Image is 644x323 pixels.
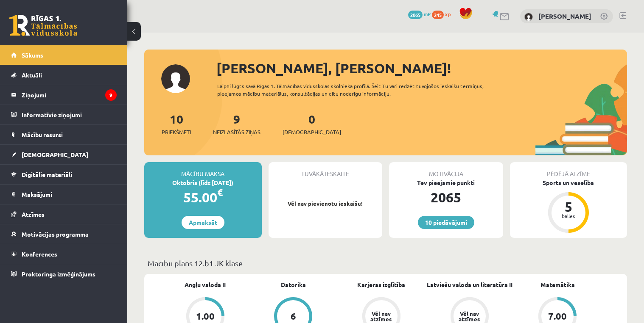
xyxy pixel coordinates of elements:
a: Angļu valoda II [185,280,226,289]
a: 245 xp [432,11,455,17]
a: 2065 mP [408,11,431,17]
div: Laipni lūgts savā Rīgas 1. Tālmācības vidusskolas skolnieka profilā. Šeit Tu vari redzēt tuvojošo... [217,82,507,97]
a: Atzīmes [11,204,117,224]
span: 245 [432,11,444,19]
div: Vēl nav atzīmes [458,311,482,322]
div: Tev pieejamie punkti [389,178,503,187]
span: Sākums [22,51,43,59]
a: Latviešu valoda un literatūra II [427,280,512,289]
a: Ziņojumi9 [11,85,117,105]
div: Motivācija [389,162,503,178]
div: 55.00 [144,187,262,207]
a: Matemātika [540,280,575,289]
span: Motivācijas programma [22,230,89,238]
a: Mācību resursi [11,125,117,144]
a: 9Neizlasītās ziņas [213,111,260,136]
div: Vēl nav atzīmes [370,311,393,322]
span: 2065 [408,11,423,19]
span: Priekšmeti [162,128,191,136]
div: Sports un veselība [510,178,627,187]
a: Konferences [11,244,117,264]
div: 5 [556,200,581,213]
a: Proktoringa izmēģinājums [11,264,117,284]
span: Konferences [22,250,57,258]
p: Vēl nav pievienotu ieskaišu! [273,199,378,208]
span: Atzīmes [22,210,45,218]
div: balles [556,213,581,218]
a: Maksājumi [11,185,117,204]
span: Mācību resursi [22,131,63,138]
div: 2065 [389,187,503,207]
span: Proktoringa izmēģinājums [22,270,95,278]
span: [DEMOGRAPHIC_DATA] [283,128,341,136]
img: Nikolass Gabriūns [524,13,533,21]
a: Motivācijas programma [11,224,117,244]
span: Aktuāli [22,71,42,79]
a: Karjeras izglītība [357,280,405,289]
div: Tuvākā ieskaite [269,162,383,178]
a: Datorika [281,280,306,289]
span: [DEMOGRAPHIC_DATA] [22,151,88,158]
a: 10Priekšmeti [162,111,191,136]
p: Mācību plāns 12.b1 JK klase [148,257,624,269]
div: Pēdējā atzīme [510,162,627,178]
a: [PERSON_NAME] [538,12,591,20]
div: 1.00 [196,312,215,321]
a: 10 piedāvājumi [418,216,474,229]
a: 0[DEMOGRAPHIC_DATA] [283,111,341,136]
a: Rīgas 1. Tālmācības vidusskola [9,15,77,36]
legend: Ziņojumi [22,85,117,105]
a: Informatīvie ziņojumi [11,105,117,124]
div: 6 [291,312,296,321]
span: xp [445,11,451,17]
span: mP [424,11,431,17]
a: Digitālie materiāli [11,165,117,184]
a: Sports un veselība 5 balles [510,178,627,234]
span: Digitālie materiāli [22,171,72,178]
a: Apmaksāt [182,216,224,229]
div: [PERSON_NAME], [PERSON_NAME]! [216,58,627,78]
a: Aktuāli [11,65,117,85]
div: 7.00 [548,312,567,321]
div: Mācību maksa [144,162,262,178]
a: [DEMOGRAPHIC_DATA] [11,145,117,164]
legend: Informatīvie ziņojumi [22,105,117,124]
span: Neizlasītās ziņas [213,128,260,136]
div: Oktobris (līdz [DATE]) [144,178,262,187]
a: Sākums [11,45,117,65]
span: € [217,186,223,199]
i: 9 [105,89,117,101]
legend: Maksājumi [22,185,117,204]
